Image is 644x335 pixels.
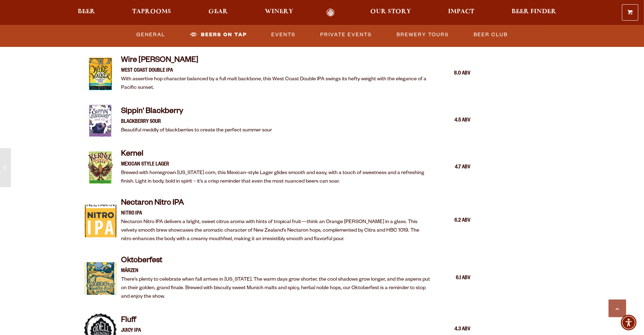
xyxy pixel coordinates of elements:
[121,218,431,244] p: Nectaron Nitro IPA delivers a bright, sweet citrus aroma with hints of tropical fruit—think an Or...
[121,210,431,218] p: Nitro IPA
[84,151,117,184] img: Item Thumbnail
[269,27,299,43] a: Events
[435,116,470,125] div: 4.5 ABV
[187,27,250,43] a: Beers on Tap
[265,9,293,15] span: Winery
[121,198,431,210] h4: Nectaron Nitro IPA
[208,9,228,15] span: Gear
[121,107,272,118] h4: Sippin' Blackberry
[121,118,272,126] p: Blackberry Sour
[394,27,452,43] a: Brewery Tours
[121,55,431,67] h4: Wire [PERSON_NAME]
[121,126,272,135] p: Beautiful meddly of blackberries to create the perfect summer sour
[317,27,375,43] a: Private Events
[444,9,479,16] a: Impact
[435,216,470,226] div: 6.2 ABV
[621,315,637,330] div: Accessibility Menu
[121,315,252,327] h4: Fluff
[121,267,431,276] p: Märzen
[84,58,117,90] img: Item Thumbnail
[435,163,470,172] div: 4.7 ABV
[435,69,470,79] div: 8.0 ABV
[121,67,431,75] p: West Coast Double IPA
[84,104,117,137] img: Item Thumbnail
[121,256,431,267] h4: Oktoberfest
[366,9,416,16] a: Our Story
[121,169,431,186] p: Brewed with homegrown [US_STATE] corn, this Mexican-style Lager glides smooth and easy, with a to...
[73,9,100,16] a: Beer
[121,149,431,161] h4: Kernel
[608,299,626,317] a: Scroll to top
[471,27,511,43] a: Beer Club
[121,276,431,301] p: There’s plenty to celebrate when fall arrives in [US_STATE]. The warm days grow shorter, the cool...
[448,9,475,15] span: Impact
[317,9,344,16] a: Odell Home
[435,325,470,334] div: 4.3 ABV
[133,27,168,43] a: General
[512,9,556,15] span: Beer Finder
[127,9,176,16] a: Taprooms
[204,9,233,16] a: Gear
[507,9,561,16] a: Beer Finder
[435,274,470,283] div: 6.1 ABV
[121,75,431,92] p: With assertive hop character balanced by a full malt backbone, this West Coast Double IPA swings ...
[84,262,117,295] img: Item Thumbnail
[84,205,117,237] img: Item Thumbnail
[78,9,95,15] span: Beer
[132,9,171,15] span: Taprooms
[260,9,298,16] a: Winery
[370,9,411,15] span: Our Story
[121,161,431,169] p: Mexican Style Lager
